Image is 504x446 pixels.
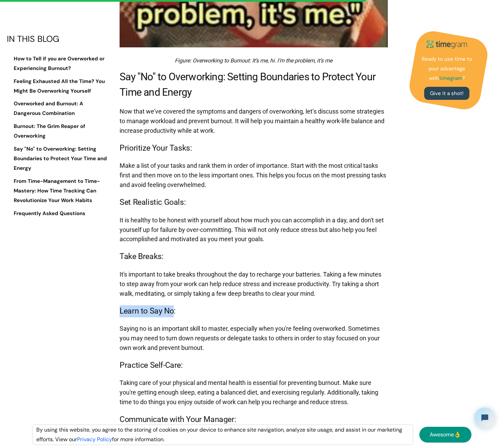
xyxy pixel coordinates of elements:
p: It is healthy to be honest with yourself about how much you can accomplish in a day, and don't se... [120,212,388,248]
iframe: Tidio Chat [469,402,501,434]
p: Taking care of your physical and mental health is essential for preventing burnout. Make sure you... [120,375,388,410]
h3: Learn to Say No: [120,305,388,317]
p: Now that we've covered the symptoms and dangers of overworking, let’s discuss some strategies to ... [120,103,388,139]
a: Burnout: The Grim Reaper of Overworking [7,122,110,141]
a: Awesome👌 [419,427,471,443]
div: By using this website, you agree to the storing of cookies on your device to enhance site navigat... [33,425,413,444]
a: Frequently Asked Questions [7,209,110,219]
a: Overworked and Burnout: A Dangerous Combination [7,99,110,119]
div: IN THIS BLOG [7,34,110,44]
h3: Communicate with Your Manager: [120,414,388,426]
img: timegram logo [423,38,471,51]
a: From Time-Management to Time-Mastery: How Time Tracking Can Revolutionize Your Work Habits [7,177,110,206]
p: Ready to use time to your advantage with ? [419,55,474,83]
h3: Practice Self-Care: [120,360,388,372]
a: How to Tell if you are Overworked or Experiencing Burnout? [7,54,110,73]
h3: Set Realistic Goals: [120,197,388,209]
strong: timegram [439,75,462,82]
a: Privacy Policy [77,436,112,443]
em: Figure: Overworking to Burnout: It’s me, hi. I’m the problem, it’s me [175,57,332,64]
a: Say "No" to Overworking: Setting Boundaries to Protect Your Time and Energy [7,144,110,173]
h3: Take Breaks: [120,251,388,263]
p: Saying no is an important skill to master, especially when you're feeling overworked. Sometimes y... [120,320,388,356]
p: Make a list of your tasks and rank them in order of importance. Start with the most critical task... [120,157,388,193]
h2: Say "No" to Overworking: Setting Boundaries to Protect Your Time and Energy [120,69,388,100]
p: It's important to take breaks throughout the day to recharge your batteries. Taking a few minutes... [120,266,388,302]
h3: Prioritize Your Tasks: [120,142,388,154]
a: Feeling Exhausted All the Time? You Might Be Overworking Yourself [7,77,110,96]
a: Give it a shot! [424,87,469,100]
